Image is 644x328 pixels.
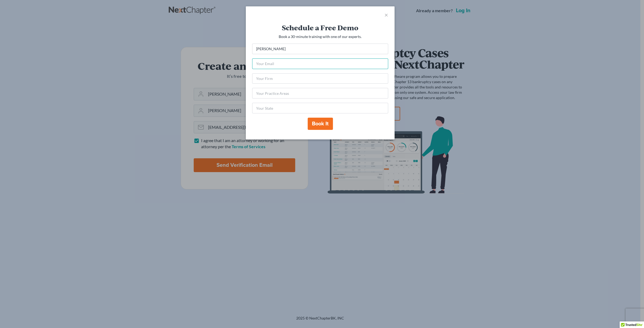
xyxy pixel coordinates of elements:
input: Your Email [252,58,388,69]
button: close [384,12,388,18]
input: Your Firm [252,73,388,84]
input: Your Practice Areas [252,88,388,99]
h3: Schedule a Free Demo [252,23,388,32]
span: × [384,11,388,19]
button: Book it [308,118,333,130]
p: Book a 30-minute training with one of our experts. [252,34,388,39]
input: Your State [252,103,388,113]
input: Your Name [252,44,388,54]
